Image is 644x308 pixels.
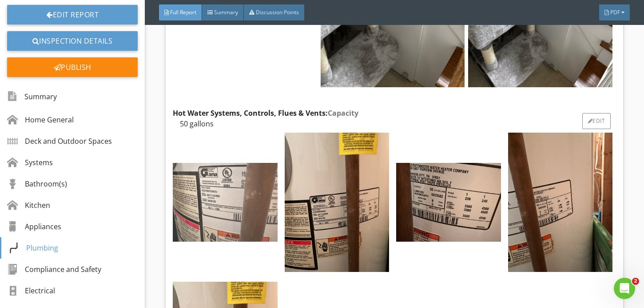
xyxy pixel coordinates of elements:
a: Inspection Details [7,31,138,51]
div: Systems [7,157,53,168]
div: Compliance and Safety [7,264,101,275]
div: Electrical [7,285,55,296]
div: Home General [7,114,74,125]
strong: Hot Water Systems, Controls, Flues & Vents: [173,108,358,118]
iframe: Intercom live chat [614,278,635,299]
span: gallons [190,119,214,129]
img: photo.jpg [285,133,390,272]
span: PDF [610,8,620,16]
a: Edit Report [7,5,138,24]
span: Discussion Points [256,8,299,16]
div: Bathroom(s) [7,178,67,189]
div: Plumbing [8,243,58,253]
div: Publish [7,57,138,77]
img: photo.jpg [508,133,613,272]
span: 2 [632,278,639,285]
div: Kitchen [7,200,50,211]
span: Full Report [170,8,196,16]
div: Appliances [7,221,61,232]
span: Capacity [328,108,358,118]
img: photo.jpg [173,163,278,242]
img: photo.jpg [396,163,501,242]
div: Summary [7,89,57,104]
div: Edit [582,113,611,129]
span: Summary [214,8,238,16]
div: 50 [173,118,616,129]
div: Deck and Outdoor Spaces [7,136,112,146]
